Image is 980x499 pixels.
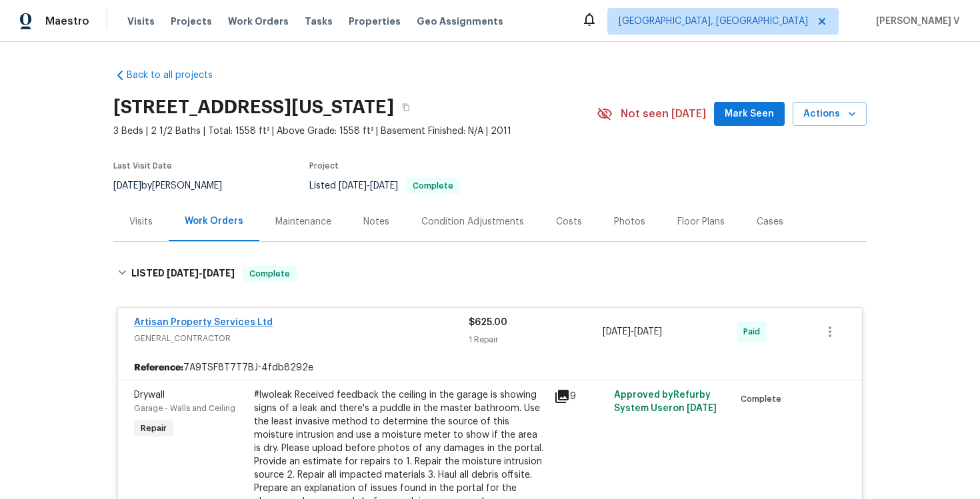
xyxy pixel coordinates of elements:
[118,356,862,380] div: 7A9TSF8T7T7BJ-4fdb8292e
[167,268,199,278] span: [DATE]
[803,106,856,123] span: Actions
[113,181,141,191] span: [DATE]
[634,327,662,336] span: [DATE]
[619,15,808,28] span: [GEOGRAPHIC_DATA], [GEOGRAPHIC_DATA]
[167,268,235,278] span: -
[113,125,597,138] span: 3 Beds | 2 1/2 Baths | Total: 1558 ft² | Above Grade: 1558 ft² | Basement Finished: N/A | 2011
[417,15,503,28] span: Geo Assignments
[614,390,717,413] span: Approved by Refurby System User on
[339,181,398,191] span: -
[45,15,89,28] span: Maestro
[134,332,469,345] span: GENERAL_CONTRACTOR
[129,215,153,229] div: Visits
[228,15,289,28] span: Work Orders
[339,181,367,191] span: [DATE]
[113,101,394,114] h2: [STREET_ADDRESS][US_STATE]
[687,404,717,413] span: [DATE]
[305,17,333,26] span: Tasks
[394,95,418,119] button: Copy Address
[113,252,867,295] div: LISTED [DATE]-[DATE]Complete
[113,162,172,170] span: Last Visit Date
[469,318,507,327] span: $625.00
[407,182,459,190] span: Complete
[134,404,235,412] span: Garage - Walls and Ceiling
[743,325,765,338] span: Paid
[203,268,235,278] span: [DATE]
[134,318,273,327] a: Artisan Property Services Ltd
[131,266,235,282] h6: LISTED
[363,215,389,229] div: Notes
[621,107,706,121] span: Not seen [DATE]
[677,215,725,229] div: Floor Plans
[714,102,785,127] button: Mark Seen
[309,162,339,170] span: Project
[554,388,606,404] div: 9
[614,215,645,229] div: Photos
[349,15,401,28] span: Properties
[127,15,155,28] span: Visits
[757,215,783,229] div: Cases
[113,69,241,82] a: Back to all projects
[244,267,295,280] span: Complete
[603,327,631,336] span: [DATE]
[725,106,774,123] span: Mark Seen
[171,15,212,28] span: Projects
[793,102,867,127] button: Actions
[556,215,582,229] div: Costs
[185,215,243,228] div: Work Orders
[871,15,960,28] span: [PERSON_NAME] V
[275,215,331,229] div: Maintenance
[134,361,183,374] b: Reference:
[134,390,165,400] span: Drywall
[370,181,398,191] span: [DATE]
[309,181,460,191] span: Listed
[135,422,172,435] span: Repair
[469,333,603,346] div: 1 Repair
[741,392,787,406] span: Complete
[603,325,662,338] span: -
[421,215,524,229] div: Condition Adjustments
[113,178,238,194] div: by [PERSON_NAME]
